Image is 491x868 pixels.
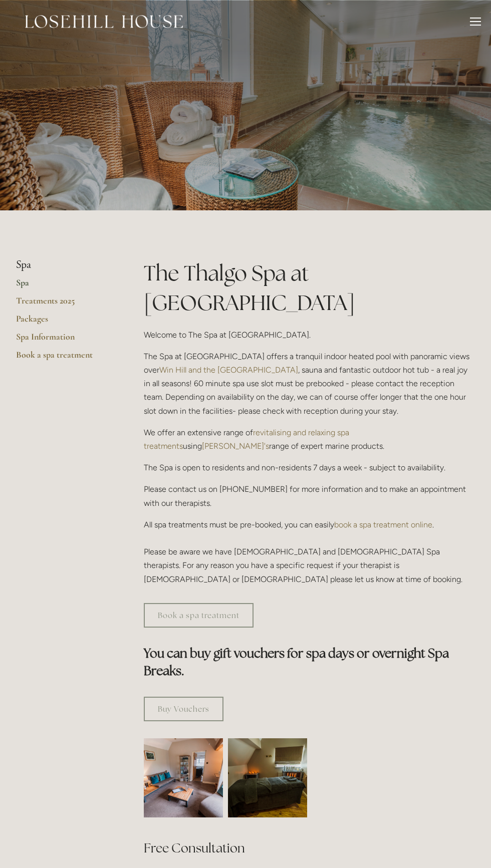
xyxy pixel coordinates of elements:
[16,331,112,349] a: Spa Information
[159,365,298,375] a: Win Hill and the [GEOGRAPHIC_DATA]
[208,738,327,817] img: Spa room, Losehill House Hotel and Spa
[16,313,112,331] a: Packages
[144,426,475,453] p: We offer an extensive range of using range of expert marine products.
[144,258,475,318] h1: The Thalgo Spa at [GEOGRAPHIC_DATA]
[144,645,451,679] strong: You can buy gift vouchers for spa days or overnight Spa Breaks.
[334,520,432,529] a: book a spa treatment online
[144,697,223,721] a: Buy Vouchers
[124,738,243,817] img: Waiting room, spa room, Losehill House Hotel and Spa
[16,258,112,271] li: Spa
[144,350,475,418] p: The Spa at [GEOGRAPHIC_DATA] offers a tranquil indoor heated pool with panoramic views over , sau...
[144,461,475,474] p: The Spa is open to residents and non-residents 7 days a week - subject to availability.
[16,295,112,313] a: Treatments 2025
[202,441,269,451] a: [PERSON_NAME]'s
[144,518,475,586] p: All spa treatments must be pre-booked, you can easily . Please be aware we have [DEMOGRAPHIC_DATA...
[16,277,112,295] a: Spa
[144,328,475,342] p: Welcome to The Spa at [GEOGRAPHIC_DATA].
[144,603,254,628] a: Book a spa treatment
[25,15,183,28] img: Losehill House
[144,482,475,509] p: Please contact us on [PHONE_NUMBER] for more information and to make an appointment with our ther...
[16,349,112,367] a: Book a spa treatment
[144,839,475,857] h2: Free Consultation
